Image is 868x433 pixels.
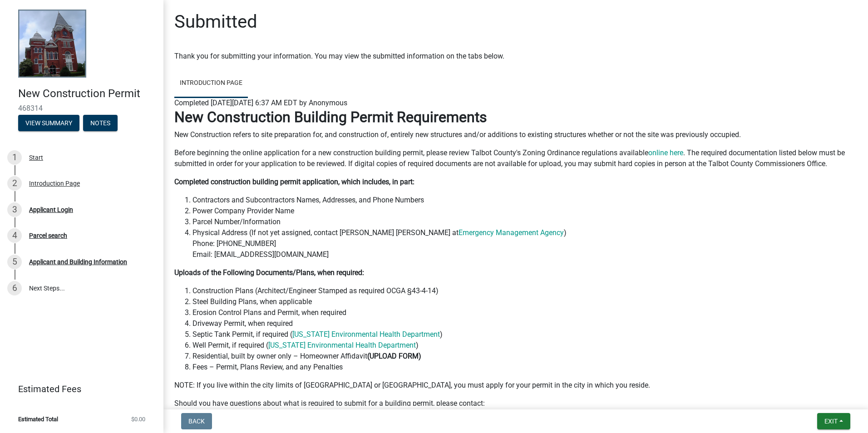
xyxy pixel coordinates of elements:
[181,413,212,429] button: Back
[7,228,22,243] div: 4
[7,176,22,191] div: 2
[174,51,857,62] div: Thank you for submitting your information. You may view the submitted information on the tabs below.
[7,380,149,398] a: Estimated Fees
[192,351,857,362] li: Residential, built by owner only – Homeowner Affidavit
[192,216,857,227] li: Parcel Number/Information
[83,120,118,127] wm-modal-confirm: Notes
[174,177,414,186] strong: Completed construction building permit application, which includes, in part:
[174,380,857,391] p: NOTE: If you live within the city limits of [GEOGRAPHIC_DATA] or [GEOGRAPHIC_DATA], you must appl...
[174,129,857,140] p: New Construction refers to site preparation for, and construction of, entirely new structures and...
[192,329,857,340] li: Septic Tank Permit, if required ( )
[648,148,683,157] a: online here
[174,108,487,126] strong: New Construction Building Permit Requirements
[18,10,86,78] img: Talbot County, Georgia
[824,418,838,425] span: Exit
[29,232,67,239] div: Parcel search
[192,285,857,296] li: Construction Plans (Architect/Engineer Stamped as required OCGA §43-4-14)
[192,296,857,307] li: Steel Building Plans, when applicable
[192,307,857,318] li: Erosion Control Plans and Permit, when required
[83,115,118,131] button: Notes
[367,352,421,360] strong: (UPLOAD FORM)
[131,416,145,422] span: $0.00
[7,202,22,217] div: 3
[192,362,857,373] li: Fees – Permit, Plans Review, and any Penalties
[817,413,850,429] button: Exit
[174,148,857,169] p: Before beginning the online application for a new construction building permit, please review Tal...
[18,104,145,113] span: 468314
[192,227,857,260] li: Physical Address (If not yet assigned, contact [PERSON_NAME] [PERSON_NAME] at ) Phone: [PHONE_NUM...
[174,268,364,277] strong: Uploads of the Following Documents/Plans, when required:
[7,281,22,295] div: 6
[18,87,156,100] h4: New Construction Permit
[29,154,43,161] div: Start
[292,330,440,339] a: [US_STATE] Environmental Health Department
[192,206,857,216] li: Power Company Provider Name
[188,418,205,425] span: Back
[192,318,857,329] li: Driveway Permit, when required
[18,120,79,127] wm-modal-confirm: Summary
[459,228,564,237] a: Emergency Management Agency
[29,207,73,213] div: Applicant Login
[29,259,127,265] div: Applicant and Building Information
[192,340,857,351] li: Well Permit, if required ( )
[18,416,58,422] span: Estimated Total
[18,115,79,131] button: View Summary
[268,341,416,349] a: [US_STATE] Environmental Health Department
[192,195,857,206] li: Contractors and Subcontractors Names, Addresses, and Phone Numbers
[7,255,22,269] div: 5
[174,98,347,107] span: Completed [DATE][DATE] 6:37 AM EDT by Anonymous
[174,11,257,33] h1: Submitted
[29,180,80,187] div: Introduction Page
[7,150,22,165] div: 1
[174,69,248,98] a: Introduction Page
